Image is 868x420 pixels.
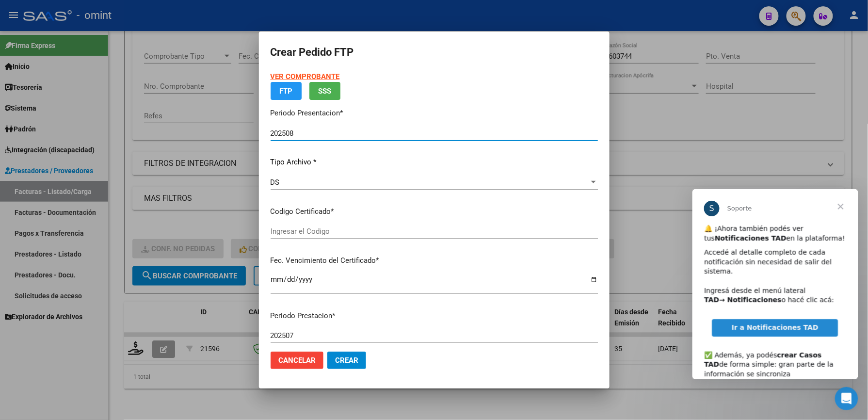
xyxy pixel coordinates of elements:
p: Periodo Prestacion [271,310,598,322]
span: Cancelar [278,356,316,365]
button: Cancelar [271,352,323,369]
p: Codigo Certificado [271,206,598,217]
h2: Crear Pedido FTP [271,43,598,62]
span: SSS [318,87,331,96]
button: Crear [327,352,366,369]
p: Periodo Presentacion [271,108,598,119]
div: ✅ Además, ya podés de forma simple: gran parte de la información se sincroniza automáticamente y ... [12,152,154,218]
span: Crear [335,356,358,365]
a: VER COMPROBANTE [271,72,340,81]
iframe: Intercom live chat mensaje [692,189,858,379]
p: Fec. Vencimiento del Certificado [271,255,598,266]
iframe: Intercom live chat [835,387,858,410]
p: Tipo Archivo * [271,157,598,168]
button: FTP [271,82,302,100]
button: SSS [309,82,340,100]
span: DS [271,178,280,187]
span: FTP [279,87,292,96]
